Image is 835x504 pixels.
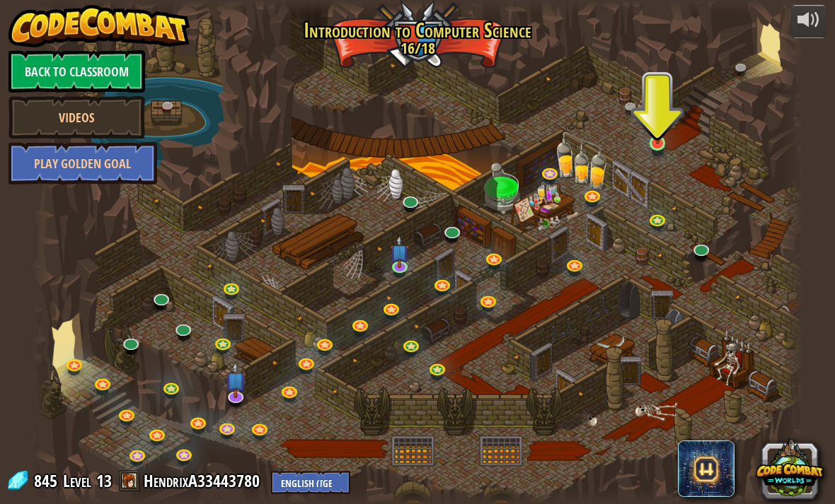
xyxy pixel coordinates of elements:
[791,5,827,38] button: Adjust volume
[648,101,667,145] img: level-banner-started.png
[8,5,190,47] img: CodeCombat - Learn how to code by playing a game
[144,469,264,492] a: HendrixA33443780
[8,96,145,139] a: Videos
[8,142,157,184] a: Play Golden Goal
[96,469,112,492] span: 13
[390,235,409,268] img: level-banner-unstarted-subscriber.png
[34,469,62,492] span: 845
[225,361,246,398] img: level-banner-unstarted-subscriber.png
[63,469,91,493] span: Level
[8,50,145,93] a: Back to Classroom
